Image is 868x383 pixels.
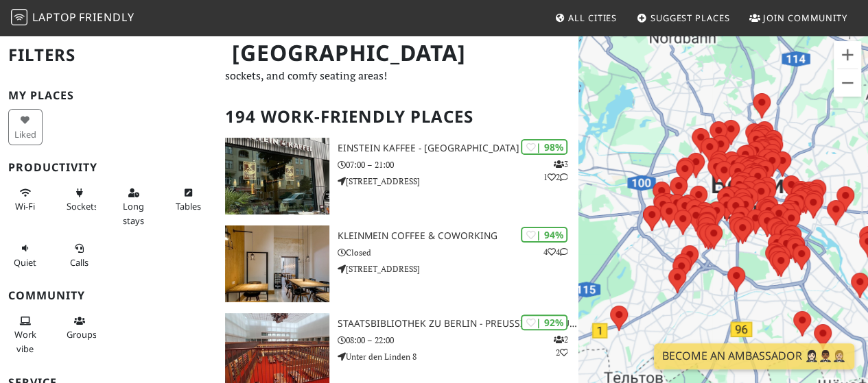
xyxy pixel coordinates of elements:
[14,256,36,269] span: Quiet
[15,200,35,212] span: Stable Wi-Fi
[543,158,567,184] p: 3 1 2
[631,5,736,30] a: Suggest Places
[338,143,578,154] h3: Einstein Kaffee - [GEOGRAPHIC_DATA]
[225,138,329,214] img: Einstein Kaffee - Charlottenburg
[175,200,200,212] span: Work-friendly tables
[67,200,98,212] span: Power sockets
[8,182,43,218] button: Wi-Fi
[217,138,578,214] a: Einstein Kaffee - Charlottenburg | 98% 312 Einstein Kaffee - [GEOGRAPHIC_DATA] 07:00 – 21:00 [STR...
[8,34,209,76] h2: Filters
[834,41,861,69] button: Увеличить
[8,161,209,174] h3: Productivity
[553,333,567,359] p: 2 2
[521,227,567,243] div: | 94%
[225,96,570,138] h2: 194 Work-Friendly Places
[650,12,730,24] span: Suggest Places
[62,237,97,273] button: Calls
[11,6,134,30] a: LaptopFriendly LaptopFriendly
[338,246,578,259] p: Closed
[568,12,617,24] span: All Cities
[338,334,578,347] p: 08:00 – 22:00
[744,5,853,30] a: Join Community
[543,245,567,258] p: 4 4
[763,12,847,24] span: Join Community
[549,5,622,30] a: All Cities
[338,262,578,275] p: [STREET_ADDRESS]
[171,182,205,218] button: Tables
[521,139,567,155] div: | 98%
[117,182,151,232] button: Long stays
[70,256,89,269] span: Video/audio calls
[338,230,578,242] h3: KleinMein Coffee & Coworking
[123,200,144,226] span: Long stays
[338,175,578,188] p: [STREET_ADDRESS]
[67,328,97,341] span: Group tables
[8,289,209,302] h3: Community
[834,69,861,97] button: Уменьшить
[225,225,329,302] img: KleinMein Coffee & Coworking
[217,225,578,302] a: KleinMein Coffee & Coworking | 94% 44 KleinMein Coffee & Coworking Closed [STREET_ADDRESS]
[338,318,578,330] h3: Staatsbibliothek zu Berlin - Preußischer Kulturbesitz
[11,9,27,25] img: LaptopFriendly
[32,10,77,25] span: Laptop
[338,158,578,171] p: 07:00 – 21:00
[14,328,36,354] span: People working
[8,310,43,360] button: Work vibe
[221,34,576,72] h1: [GEOGRAPHIC_DATA]
[79,10,134,25] span: Friendly
[62,182,97,218] button: Sockets
[62,310,97,346] button: Groups
[521,314,567,330] div: | 92%
[338,350,578,363] p: Unter den Linden 8
[8,89,209,102] h3: My Places
[8,237,43,273] button: Quiet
